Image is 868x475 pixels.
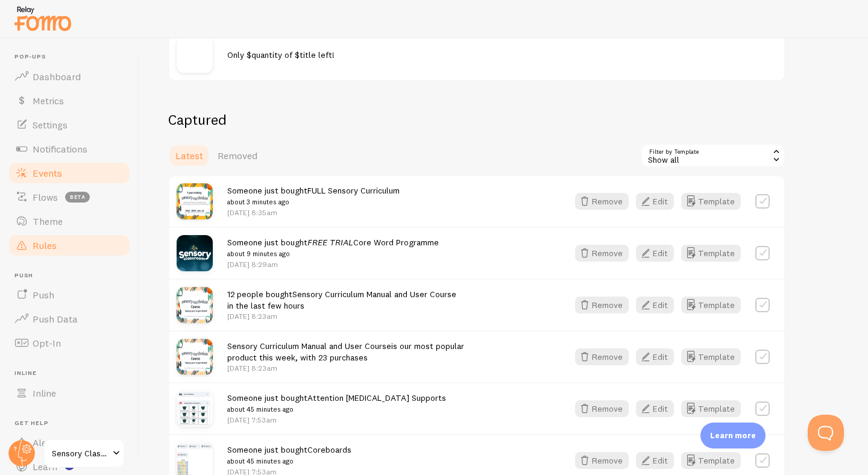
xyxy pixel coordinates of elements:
[227,404,446,415] small: about 45 minutes ago
[33,191,58,203] span: Flows
[575,400,629,417] button: Remove
[227,415,446,425] p: [DATE] 7:53am
[7,161,131,185] a: Events
[227,444,351,467] span: Someone just bought
[636,452,674,469] button: Edit
[808,415,844,451] iframe: Help Scout Beacon - Open
[33,95,64,107] span: Metrics
[168,143,210,168] a: Latest
[43,439,125,468] a: Sensory Classroom
[52,446,109,461] span: Sensory Classroom
[7,283,131,307] a: Push
[636,400,674,417] button: Edit
[7,331,131,355] a: Opt-In
[7,209,131,233] a: Theme
[33,215,63,227] span: Theme
[307,237,439,248] a: FREE TRIALCore Word Programme
[227,363,464,373] p: [DATE] 8:23am
[575,245,629,262] button: Remove
[14,53,131,61] span: Pop-ups
[7,307,131,331] a: Push Data
[7,233,131,257] a: Rules
[7,89,131,113] a: Metrics
[681,297,741,313] button: Template
[177,37,213,73] img: no_image.svg
[636,245,681,262] a: Edit
[636,400,681,417] a: Edit
[307,237,353,248] em: FREE TRIAL
[681,452,741,469] button: Template
[218,149,257,162] span: Removed
[227,289,456,311] span: 12 people bought in the last few hours
[177,235,213,271] img: YellowModernCopywritingTutorialYouTubeThumbnail_InstagramPost_Square_1200x1200px_small.png
[227,259,439,269] p: [DATE] 8:29am
[7,185,131,209] a: Flows beta
[13,3,73,34] img: fomo-relay-logo-orange.svg
[636,297,681,313] a: Edit
[175,149,203,162] span: Latest
[33,461,57,473] span: Learn
[227,341,391,351] a: Sensory Curriculum Manual and User Course
[227,311,456,321] p: [DATE] 8:23am
[575,297,629,313] button: Remove
[227,185,400,207] span: Someone just bought
[33,143,87,155] span: Notifications
[33,337,61,349] span: Opt-In
[227,248,439,259] small: about 9 minutes ago
[177,391,213,427] img: Screenshot2025-09-15at19.30.48_small.png
[636,193,674,210] button: Edit
[7,113,131,137] a: Settings
[33,289,54,301] span: Push
[14,370,131,377] span: Inline
[292,289,456,300] a: Sensory Curriculum Manual and User Course
[681,193,741,210] button: Template
[65,192,90,203] span: beta
[210,143,265,168] a: Removed
[14,420,131,427] span: Get Help
[227,456,351,467] small: about 45 minutes ago
[307,392,446,403] a: Attention [MEDICAL_DATA] Supports
[177,183,213,219] img: 1_67087ba7-9b20-4a75-ae11-c06945d19706_small.png
[636,348,674,365] button: Edit
[33,119,68,131] span: Settings
[681,348,741,365] button: Template
[575,452,629,469] button: Remove
[307,444,351,455] a: Coreboards
[641,143,785,168] div: Show all
[33,436,58,448] span: Alerts
[7,64,131,89] a: Dashboard
[227,207,400,218] p: [DATE] 8:35am
[7,381,131,405] a: Inline
[177,287,213,323] img: img_9890_small.png
[168,110,785,129] h2: Captured
[636,297,674,313] button: Edit
[710,430,756,441] p: Learn more
[227,392,446,415] span: Someone just bought
[227,237,439,259] span: Someone just bought
[7,430,131,455] a: Alerts
[33,239,57,251] span: Rules
[575,348,629,365] button: Remove
[636,245,674,262] button: Edit
[33,313,78,325] span: Push Data
[227,49,335,60] span: Only $quantity of $title left!
[14,272,131,280] span: Push
[636,452,681,469] a: Edit
[681,400,741,417] button: Template
[177,339,213,375] img: img_9890_small.png
[33,167,62,179] span: Events
[575,193,629,210] button: Remove
[307,185,400,196] a: FULL Sensory Curriculum
[33,387,56,399] span: Inline
[700,423,766,448] div: Learn more
[636,193,681,210] a: Edit
[227,341,464,363] span: is our most popular product this week, with 23 purchases
[33,71,81,83] span: Dashboard
[681,245,741,262] button: Template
